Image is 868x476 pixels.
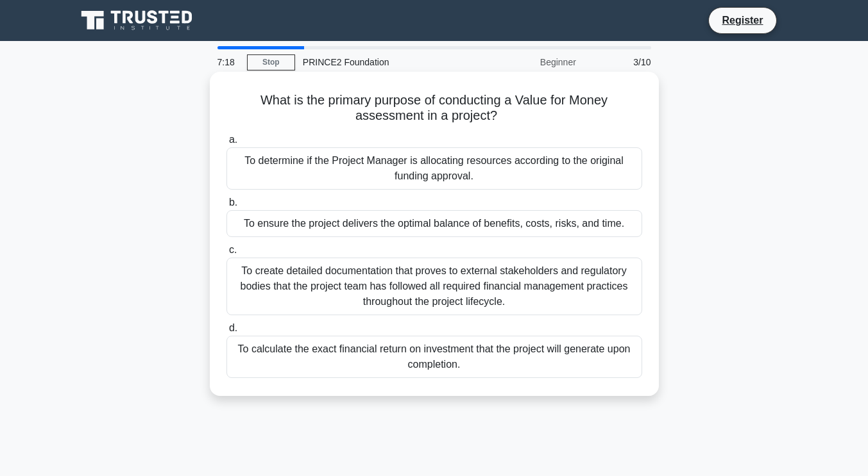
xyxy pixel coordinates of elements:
[226,258,642,315] div: To create detailed documentation that proves to external stakeholders and regulatory bodies that ...
[226,147,642,190] div: To determine if the Project Manager is allocating resources according to the original funding app...
[229,197,237,208] span: b.
[472,49,584,75] div: Beginner
[225,92,643,124] h5: What is the primary purpose of conducting a Value for Money assessment in a project?
[226,336,642,378] div: To calculate the exact financial return on investment that the project will generate upon complet...
[226,210,642,237] div: To ensure the project delivers the optimal balance of benefits, costs, risks, and time.
[584,49,659,75] div: 3/10
[247,54,295,70] a: Stop
[295,49,472,75] div: PRINCE2 Foundation
[229,322,237,333] span: d.
[229,244,237,255] span: c.
[210,49,247,75] div: 7:18
[229,134,237,145] span: a.
[714,12,770,28] a: Register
